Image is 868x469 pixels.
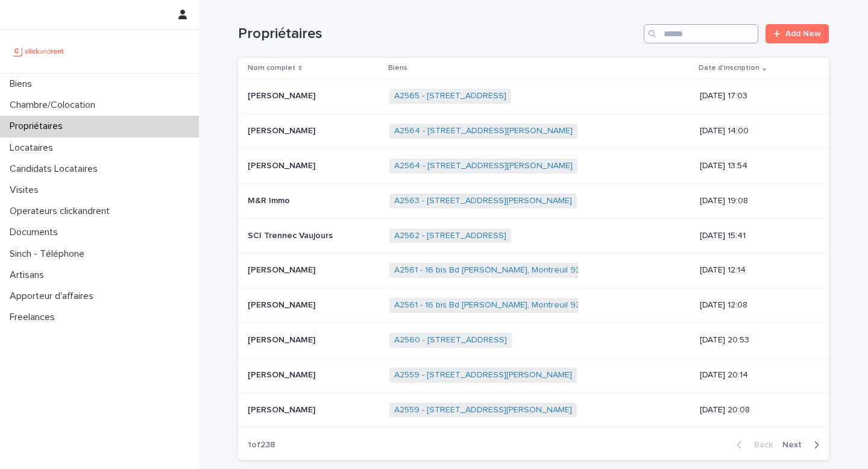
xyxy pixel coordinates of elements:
[248,61,295,75] p: Nom complet
[700,231,810,241] p: [DATE] 15:41
[394,300,594,310] a: A2561 - 16 bis Bd [PERSON_NAME], Montreuil 93100
[238,288,829,323] tr: [PERSON_NAME][PERSON_NAME] A2561 - 16 bis Bd [PERSON_NAME], Montreuil 93100 [DATE] 12:08
[248,263,318,275] p: [PERSON_NAME]
[700,161,810,171] p: [DATE] 13:54
[5,142,63,154] p: Locataires
[248,298,318,310] p: [PERSON_NAME]
[394,335,507,345] a: A2560 - [STREET_ADDRESS]
[699,61,759,75] p: Date d'inscription
[5,99,105,111] p: Chambre/Colocation
[700,335,810,345] p: [DATE] 20:53
[700,405,810,415] p: [DATE] 20:08
[394,265,594,275] a: A2561 - 16 bis Bd [PERSON_NAME], Montreuil 93100
[5,206,119,217] p: Operateurs clickandrent
[394,196,572,206] a: A2563 - [STREET_ADDRESS][PERSON_NAME]
[700,126,810,136] p: [DATE] 14:00
[5,163,107,175] p: Candidats Locataires
[238,79,829,114] tr: [PERSON_NAME][PERSON_NAME] A2565 - [STREET_ADDRESS] [DATE] 17:03
[394,405,572,415] a: A2559 - [STREET_ADDRESS][PERSON_NAME]
[394,161,573,171] a: A2564 - [STREET_ADDRESS][PERSON_NAME]
[238,114,829,149] tr: [PERSON_NAME][PERSON_NAME] A2564 - [STREET_ADDRESS][PERSON_NAME] [DATE] 14:00
[238,25,639,43] h1: Propriétaires
[700,300,810,310] p: [DATE] 12:08
[5,312,64,323] p: Freelances
[747,441,773,449] span: Back
[5,269,54,281] p: Artisans
[766,24,829,43] a: Add New
[5,78,42,90] p: Biens
[248,194,292,206] p: M&R Immo
[238,357,829,392] tr: [PERSON_NAME][PERSON_NAME] A2559 - [STREET_ADDRESS][PERSON_NAME] [DATE] 20:14
[700,370,810,380] p: [DATE] 20:14
[238,218,829,253] tr: SCI Trennec VaujoursSCI Trennec Vaujours A2562 - [STREET_ADDRESS] [DATE] 15:41
[248,228,335,241] p: SCI Trennec Vaujours
[238,392,829,427] tr: [PERSON_NAME][PERSON_NAME] A2559 - [STREET_ADDRESS][PERSON_NAME] [DATE] 20:08
[5,184,48,196] p: Visites
[644,24,758,43] input: Search
[778,439,829,450] button: Next
[248,368,318,380] p: [PERSON_NAME]
[394,126,573,136] a: A2564 - [STREET_ADDRESS][PERSON_NAME]
[248,124,318,136] p: [PERSON_NAME]
[248,89,318,101] p: [PERSON_NAME]
[5,291,103,302] p: Apporteur d'affaires
[248,333,318,345] p: [PERSON_NAME]
[5,121,72,132] p: Propriétaires
[5,227,68,238] p: Documents
[394,370,572,380] a: A2559 - [STREET_ADDRESS][PERSON_NAME]
[238,253,829,288] tr: [PERSON_NAME][PERSON_NAME] A2561 - 16 bis Bd [PERSON_NAME], Montreuil 93100 [DATE] 12:14
[785,30,821,38] span: Add New
[394,91,506,101] a: A2565 - [STREET_ADDRESS]
[248,159,318,171] p: [PERSON_NAME]
[238,430,285,460] p: 1 of 238
[700,91,810,101] p: [DATE] 17:03
[388,61,407,75] p: Biens
[248,403,318,415] p: [PERSON_NAME]
[394,231,506,241] a: A2562 - [STREET_ADDRESS]
[10,39,68,63] img: UCB0brd3T0yccxBKYDjQ
[700,196,810,206] p: [DATE] 19:08
[727,439,778,450] button: Back
[238,148,829,183] tr: [PERSON_NAME][PERSON_NAME] A2564 - [STREET_ADDRESS][PERSON_NAME] [DATE] 13:54
[5,248,94,260] p: Sinch - Téléphone
[700,265,810,275] p: [DATE] 12:14
[238,323,829,357] tr: [PERSON_NAME][PERSON_NAME] A2560 - [STREET_ADDRESS] [DATE] 20:53
[238,183,829,218] tr: M&R ImmoM&R Immo A2563 - [STREET_ADDRESS][PERSON_NAME] [DATE] 19:08
[782,441,809,449] span: Next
